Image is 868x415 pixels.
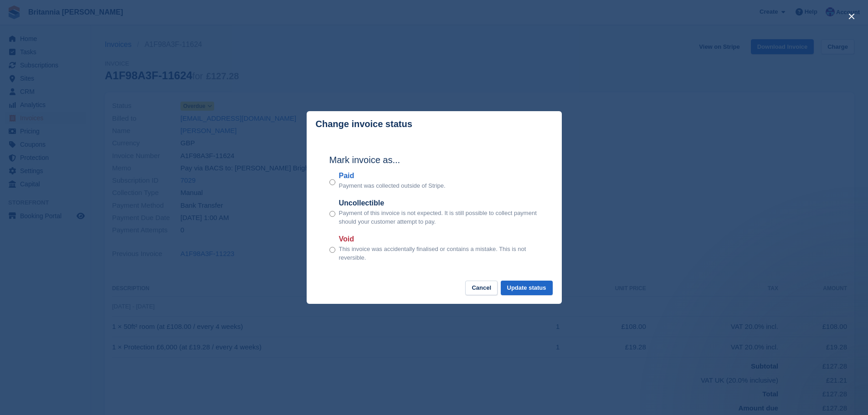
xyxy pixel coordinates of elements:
p: Payment of this invoice is not expected. It is still possible to collect payment should your cust... [339,209,539,226]
p: Change invoice status [316,119,412,129]
button: Update status [501,281,553,296]
p: This invoice was accidentally finalised or contains a mistake. This is not reversible. [339,245,539,262]
button: close [844,9,859,24]
label: Void [339,234,539,245]
label: Uncollectible [339,198,539,209]
p: Payment was collected outside of Stripe. [339,181,446,190]
label: Paid [339,170,446,181]
button: Cancel [465,281,498,296]
h2: Mark invoice as... [329,153,539,167]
